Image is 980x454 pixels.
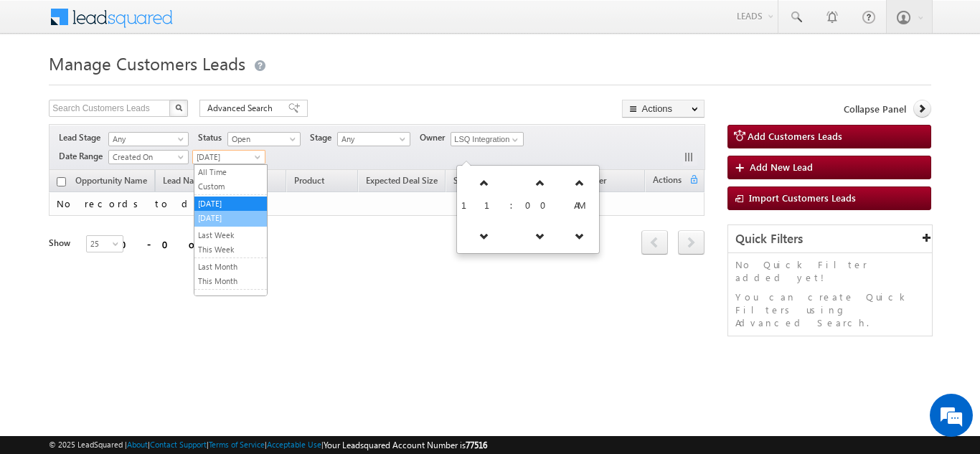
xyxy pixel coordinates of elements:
[359,173,445,191] a: Expected Deal Size
[728,225,932,253] div: Quick Filters
[678,230,705,255] span: next
[294,175,324,186] span: Product
[235,7,270,42] div: Minimize live chat window
[59,150,108,163] span: Date Range
[108,132,189,146] a: Any
[461,199,507,211] span: 11
[127,440,148,449] a: About
[194,212,267,224] a: [DATE]
[750,161,813,173] span: Add New Lead
[49,438,487,452] span: © 2025 LeadSquared | | | | |
[337,132,410,146] a: Any
[446,173,484,191] a: Status
[641,232,668,255] a: prev
[267,440,321,449] a: Acceptable Use
[49,52,245,75] span: Manage Customers Leads
[108,150,189,164] a: Created On
[194,166,267,179] a: All Time
[451,132,524,146] input: Type to Search
[192,150,265,164] a: [DATE]
[193,151,261,164] span: [DATE]
[641,230,668,255] span: prev
[49,192,705,216] td: No records to display.
[735,258,925,284] p: No Quick Filter added yet!
[735,290,925,329] p: You can create Quick Filters using Advanced Search.
[504,133,522,147] a: Show All Items
[194,197,267,210] a: [DATE]
[646,172,689,191] span: Actions
[622,100,705,118] button: Actions
[366,175,438,186] span: Expected Deal Size
[207,102,277,115] span: Advanced Search
[150,440,207,449] a: Contact Support
[338,133,406,146] span: Any
[57,177,66,186] input: Check all records
[420,131,451,144] span: Owner
[19,133,262,340] textarea: Type your message and hit 'Enter'
[466,440,487,450] span: 77516
[75,75,241,94] div: Chat with us now
[748,130,842,142] span: Add Customers Leads
[194,229,267,242] a: Last Week
[209,440,265,449] a: Terms of Service
[194,260,267,273] a: Last Month
[194,180,267,193] a: Custom
[194,275,267,288] a: This Month
[87,237,125,250] span: 25
[198,131,227,144] span: Status
[310,131,337,144] span: Stage
[195,352,260,372] em: Start Chat
[194,292,267,305] a: Last Year
[68,173,154,191] a: Opportunity Name
[678,232,705,255] a: next
[228,133,296,146] span: Open
[574,199,585,211] span: AM
[525,199,555,211] span: 00
[194,164,268,296] ul: [DATE]
[86,235,123,252] a: 25
[844,103,906,115] span: Collapse Panel
[109,151,184,164] span: Created On
[75,175,147,186] span: Opportunity Name
[121,236,235,252] div: 0 - 0 of 0
[324,440,487,450] span: Your Leadsquared Account Number is
[749,191,856,204] span: Import Customers Leads
[175,104,182,111] img: Search
[59,131,106,144] span: Lead Stage
[509,197,524,222] td: :
[227,132,301,146] a: Open
[109,133,184,146] span: Any
[24,75,60,94] img: d_60004797649_company_0_60004797649
[194,243,267,256] a: This Week
[156,173,213,191] span: Lead Name
[49,237,75,250] div: Show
